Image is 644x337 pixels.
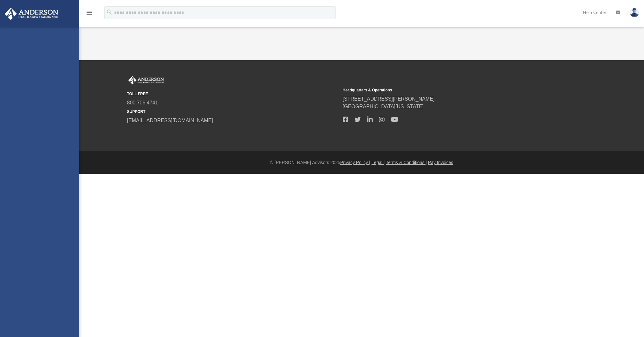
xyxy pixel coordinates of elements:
[372,160,385,165] a: Legal |
[343,87,554,93] small: Headquarters & Operations
[127,109,338,115] small: SUPPORT
[343,104,424,109] a: [GEOGRAPHIC_DATA][US_STATE]
[106,9,113,16] i: search
[3,8,60,20] img: Anderson Advisors Platinum Portal
[127,91,338,97] small: TOLL FREE
[86,12,93,17] a: menu
[630,8,639,17] img: User Pic
[428,160,453,165] a: Pay Invoices
[386,160,427,165] a: Terms & Conditions |
[127,76,165,84] img: Anderson Advisors Platinum Portal
[340,160,370,165] a: Privacy Policy |
[79,159,644,166] div: © [PERSON_NAME] Advisors 2025
[86,9,93,17] i: menu
[127,118,213,123] a: [EMAIL_ADDRESS][DOMAIN_NAME]
[127,100,158,105] a: 800.706.4741
[343,96,435,102] a: [STREET_ADDRESS][PERSON_NAME]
